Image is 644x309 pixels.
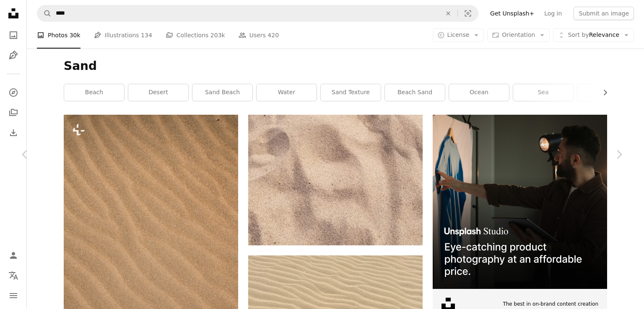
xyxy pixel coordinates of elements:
img: file-1715714098234-25b8b4e9d8faimage [433,115,607,289]
a: sand texture [321,84,381,101]
a: beach [64,84,124,101]
span: 420 [267,31,279,40]
button: Visual search [458,5,478,21]
a: Photos [5,27,22,44]
a: water [257,84,317,101]
a: Collections 203k [166,22,225,49]
a: focus photo of brown sand [248,176,423,183]
a: Log in / Sign up [5,247,22,264]
button: Submit an image [574,7,634,20]
span: The best in on-brand content creation [503,301,598,308]
span: License [447,31,470,38]
form: Find visuals sitewide [37,5,478,22]
button: Orientation [487,28,550,42]
a: desert [128,84,188,101]
span: 203k [210,31,225,40]
button: Sort byRelevance [553,28,634,42]
button: scroll list to the right [597,84,607,101]
button: License [433,28,484,42]
a: Log in [539,7,567,20]
button: Search Unsplash [37,5,52,21]
span: 134 [141,31,152,40]
a: ocean [449,84,509,101]
button: Clear [439,5,457,21]
a: texture [577,84,637,101]
span: Relevance [568,31,619,39]
span: Orientation [502,31,535,38]
button: Language [5,267,22,284]
a: Explore [5,84,22,101]
a: Users 420 [239,22,279,49]
img: focus photo of brown sand [248,115,423,245]
a: beach sand [385,84,445,101]
a: Illustrations [5,47,22,64]
a: Collections [5,104,22,121]
a: Get Unsplash+ [485,7,539,20]
a: a bird is standing in the sand on the beach [64,241,238,249]
button: Menu [5,287,22,304]
a: Illustrations 134 [94,22,152,49]
span: Sort by [568,31,589,38]
a: Next [594,114,644,195]
h1: Sand [64,59,607,74]
a: sand beach [192,84,252,101]
a: sea [513,84,573,101]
